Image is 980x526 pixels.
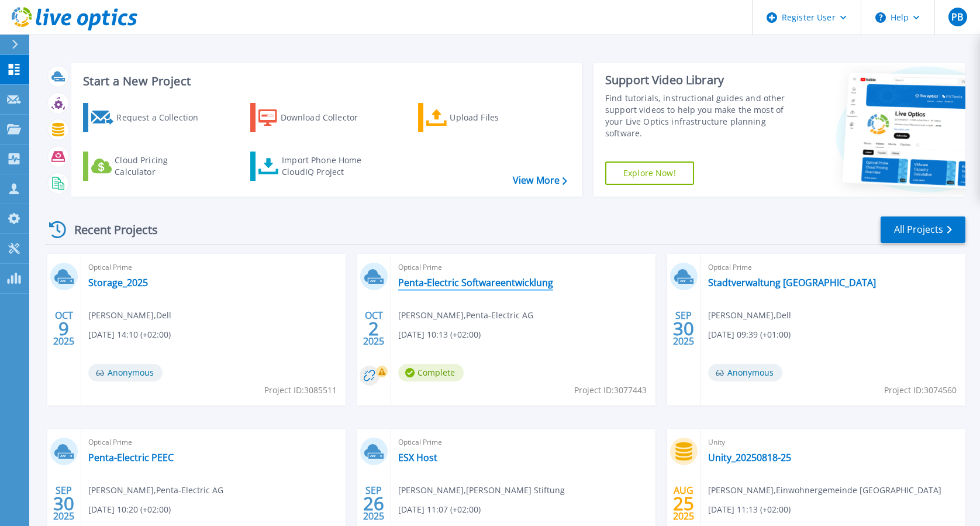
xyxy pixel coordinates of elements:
[88,452,174,463] a: Penta-Electric PEEC
[115,154,208,178] div: Cloud Pricing Calculator
[513,175,567,186] a: View More
[951,12,963,22] span: PB
[363,482,385,525] div: SEP 2025
[605,161,694,185] a: Explore Now!
[88,261,339,274] span: Optical Prime
[53,482,75,525] div: SEP 2025
[83,75,567,88] h3: Start a New Project
[83,152,213,181] a: Cloud Pricing Calculator
[672,307,695,350] div: SEP 2025
[418,103,548,132] a: Upload Files
[53,307,75,350] div: OCT 2025
[250,103,381,132] a: Download Collector
[88,309,171,322] span: [PERSON_NAME] , Dell
[708,503,791,516] span: [DATE] 11:13 (+02:00)
[398,277,553,288] a: Penta-Electric Softwareentwicklung
[708,484,941,497] span: [PERSON_NAME] , Einwohnergemeinde [GEOGRAPHIC_DATA]
[281,106,374,129] div: Download Collector
[398,261,648,274] span: Optical Prime
[398,328,481,341] span: [DATE] 10:13 (+02:00)
[88,436,339,449] span: Optical Prime
[398,436,648,449] span: Optical Prime
[708,309,791,322] span: [PERSON_NAME] , Dell
[708,261,958,274] span: Optical Prime
[398,484,565,497] span: [PERSON_NAME] , [PERSON_NAME] Stiftung
[398,503,481,516] span: [DATE] 11:07 (+02:00)
[708,328,791,341] span: [DATE] 09:39 (+01:00)
[88,277,148,288] a: Storage_2025
[672,482,695,525] div: AUG 2025
[708,277,876,288] a: Stadtverwaltung [GEOGRAPHIC_DATA]
[673,499,694,508] span: 25
[88,503,171,516] span: [DATE] 10:20 (+02:00)
[605,92,793,139] div: Find tutorials, instructional guides and other support videos to help you make the most of your L...
[282,154,373,178] div: Import Phone Home CloudIQ Project
[58,324,69,334] span: 9
[398,309,533,322] span: [PERSON_NAME] , Penta-Electric AG
[116,106,210,129] div: Request a Collection
[45,215,174,244] div: Recent Projects
[673,324,694,334] span: 30
[264,384,337,397] span: Project ID: 3085511
[53,499,74,508] span: 30
[708,364,782,381] span: Anonymous
[363,499,384,508] span: 26
[398,452,437,463] a: ESX Host
[368,324,379,334] span: 2
[605,73,793,88] div: Support Video Library
[574,384,647,397] span: Project ID: 3077443
[88,484,223,497] span: [PERSON_NAME] , Penta-Electric AG
[708,436,958,449] span: Unity
[881,216,965,243] a: All Projects
[398,364,464,381] span: Complete
[708,452,791,463] a: Unity_20250818-25
[884,384,957,397] span: Project ID: 3074560
[450,106,543,129] div: Upload Files
[83,103,213,132] a: Request a Collection
[88,364,163,381] span: Anonymous
[88,328,171,341] span: [DATE] 14:10 (+02:00)
[363,307,385,350] div: OCT 2025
